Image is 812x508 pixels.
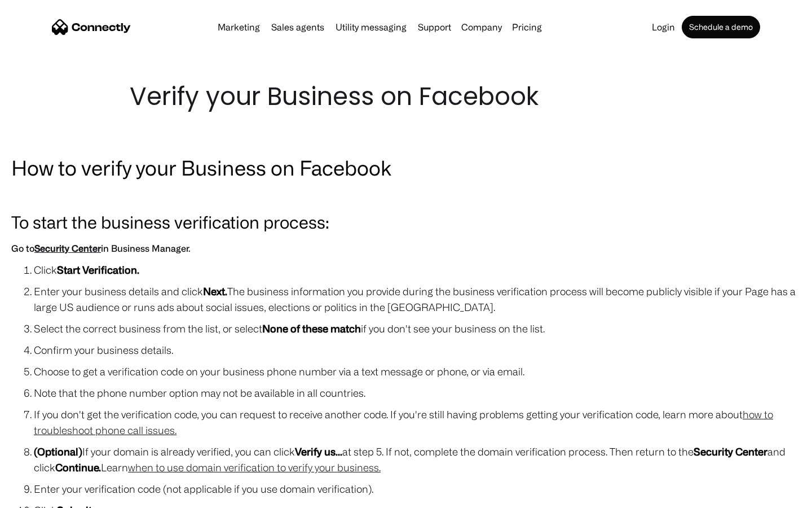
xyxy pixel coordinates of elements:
li: Enter your verification code (not applicable if you use domain verification). [34,481,801,497]
div: Company [461,19,502,35]
strong: Security Center [694,446,767,457]
li: Click [34,262,801,278]
strong: None of these match [262,323,361,334]
li: Note that the phone number option may not be available in all countries. [34,385,801,401]
strong: Next. [203,286,227,297]
li: Confirm your business details. [34,342,801,358]
a: Utility messaging [331,23,411,32]
aside: Language selected: English [11,488,68,504]
strong: Verify us... [295,446,342,457]
a: Pricing [507,23,546,32]
li: If your domain is already verified, you can click at step 5. If not, complete the domain verifica... [34,444,801,475]
p: ‍ [11,187,801,203]
h6: Go to in Business Manager. [11,240,801,256]
strong: Continue. [55,462,101,473]
a: when to use domain verification to verify your business. [128,462,381,473]
h2: How to verify your Business on Facebook [11,154,801,182]
ul: Language list [23,488,68,504]
li: Enter your business details and click The business information you provide during the business ve... [34,283,801,315]
h1: Verify your Business on Facebook [130,79,682,114]
a: Marketing [213,23,264,32]
a: Support [413,23,456,32]
li: If you don't get the verification code, you can request to receive another code. If you're still ... [34,406,801,438]
h3: To start the business verification process: [11,209,801,235]
a: Schedule a demo [682,16,760,38]
li: Choose to get a verification code on your business phone number via a text message or phone, or v... [34,364,801,379]
strong: (Optional) [34,446,82,457]
a: Sales agents [267,23,329,32]
strong: Start Verification. [57,264,139,275]
a: Security Center [34,243,101,253]
a: Login [647,23,679,32]
li: Select the correct business from the list, or select if you don't see your business on the list. [34,321,801,336]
